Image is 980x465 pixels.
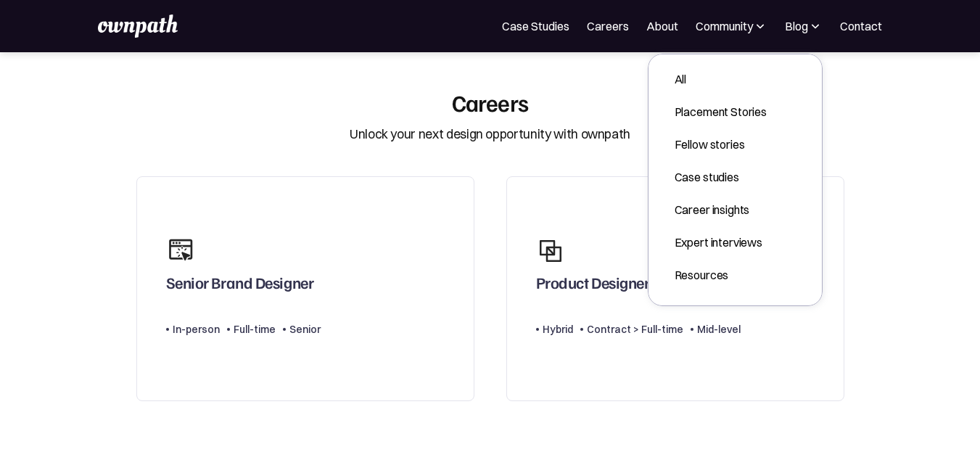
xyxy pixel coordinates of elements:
[675,266,767,284] div: Resources
[675,168,767,186] div: Case studies
[785,17,823,35] div: Blog
[675,234,767,251] div: Expert interviews
[663,262,778,288] a: Resources
[785,17,808,35] div: Blog
[648,54,823,306] nav: Blog
[675,136,767,153] div: Fellow stories
[350,125,630,144] div: Unlock your next design opportunity with ownpath
[587,321,683,338] div: Contract > Full-time
[289,321,321,338] div: Senior
[675,70,767,88] div: All
[840,17,882,35] a: Contact
[173,321,220,338] div: In-person
[452,89,529,116] div: Careers
[696,17,753,35] div: Community
[502,17,569,35] a: Case Studies
[646,17,678,35] a: About
[675,103,767,120] div: Placement Stories
[536,273,650,299] div: Product Designer
[663,99,778,125] a: Placement Stories
[697,321,741,338] div: Mid-level
[663,164,778,190] a: Case studies
[663,229,778,255] a: Expert interviews
[587,17,629,35] a: Careers
[663,197,778,223] a: Career insights
[675,201,767,218] div: Career insights
[166,273,314,299] div: Senior Brand Designer
[543,321,573,338] div: Hybrid
[663,66,778,92] a: All
[506,176,844,402] a: Product DesignerHybridContract > Full-timeMid-level
[136,176,474,402] a: Senior Brand DesignerIn-personFull-timeSenior
[234,321,276,338] div: Full-time
[663,131,778,157] a: Fellow stories
[696,17,767,35] div: Community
